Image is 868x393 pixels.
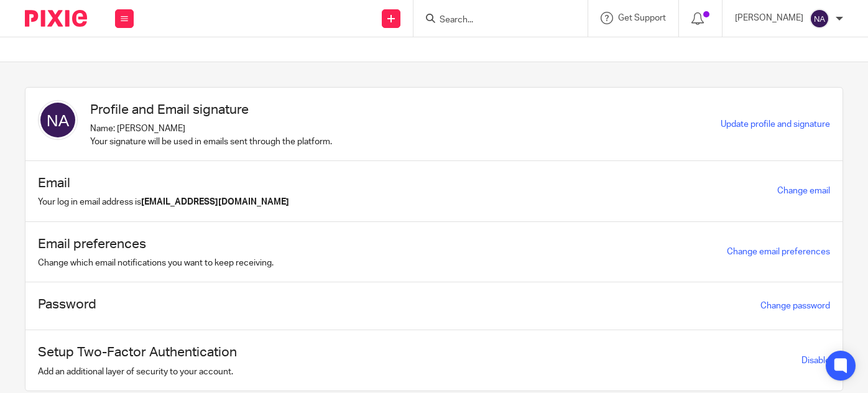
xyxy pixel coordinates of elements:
p: [PERSON_NAME] [735,12,803,24]
h1: Setup Two-Factor Authentication [38,343,237,362]
p: Change which email notifications you want to keep receiving. [38,257,274,269]
p: Your log in email address is [38,196,289,208]
a: Disable [801,356,830,365]
h1: Email preferences [38,234,274,254]
h1: Profile and Email signature [90,100,332,119]
a: Change password [760,302,830,310]
a: Update profile and signature [721,120,830,129]
h1: Email [38,173,289,193]
p: Add an additional layer of security to your account. [38,366,237,378]
img: svg%3E [38,100,78,140]
a: Change email [777,187,830,195]
a: Change email preferences [727,247,830,256]
b: [EMAIL_ADDRESS][DOMAIN_NAME] [141,198,289,206]
img: Pixie [25,10,87,27]
h1: Password [38,295,96,314]
input: Search [438,15,550,26]
img: svg%3E [810,9,829,29]
span: Get Support [618,14,666,22]
p: Name: [PERSON_NAME] Your signature will be used in emails sent through the platform. [90,123,332,148]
